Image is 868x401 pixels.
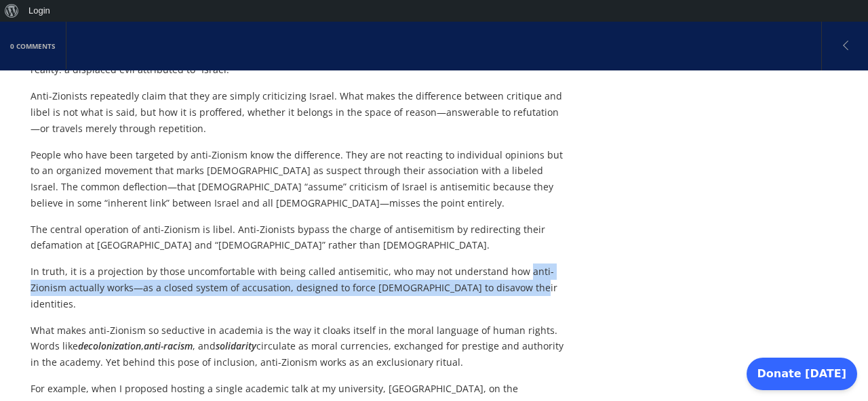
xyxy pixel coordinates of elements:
em: decolonization [78,339,141,352]
em: anti-racism [144,339,193,352]
p: Anti-Zionists repeatedly claim that they are simply criticizing Israel. What makes the difference... [31,88,568,136]
p: In truth, it is a projection by those uncomfortable with being called antisemitic, who may not un... [31,263,568,312]
p: The central operation of anti-Zionism is libel. Anti-Zionists bypass the charge of antisemitism b... [31,221,568,254]
p: People who have been targeted by anti-Zionism know the difference. They are not reacting to indiv... [31,147,568,211]
em: solidarity [216,339,256,352]
p: What makes anti-Zionism so seductive in academia is the way it cloaks itself in the moral languag... [31,322,568,371]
